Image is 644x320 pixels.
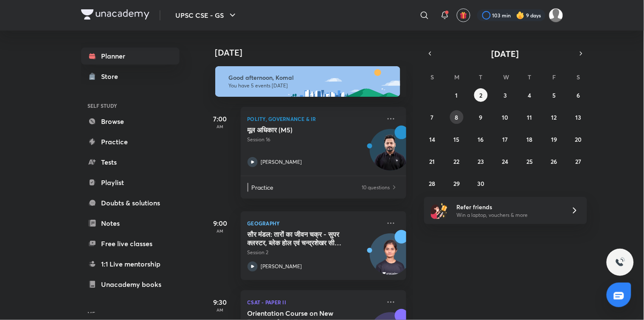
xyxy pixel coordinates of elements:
[247,136,381,143] p: Session 16
[81,255,180,272] a: 1:1 Live mentorship
[247,114,381,124] p: Polity, Governance & IR
[523,132,537,146] button: September 18, 2025
[549,8,563,22] img: Komal
[480,91,483,99] abbr: September 2, 2025
[527,135,533,143] abbr: September 18, 2025
[526,157,533,166] abbr: September 25, 2025
[474,88,488,102] button: September 2, 2025
[528,91,532,99] abbr: September 4, 2025
[247,297,381,307] p: CSAT - Paper II
[454,157,460,166] abbr: September 22, 2025
[551,157,557,166] abbr: September 26, 2025
[81,68,180,85] a: Store
[436,48,575,59] button: [DATE]
[455,73,460,81] abbr: Monday
[203,307,237,312] p: AM
[425,110,439,124] button: September 7, 2025
[215,66,400,97] img: afternoon
[454,135,460,143] abbr: September 15, 2025
[572,110,585,124] button: September 13, 2025
[81,215,180,232] a: Notes
[370,238,411,279] img: Avatar
[203,228,237,233] p: AM
[576,113,582,121] abbr: September 13, 2025
[460,11,467,19] img: avatar
[551,135,557,143] abbr: September 19, 2025
[498,154,512,168] button: September 24, 2025
[429,180,436,188] abbr: September 28, 2025
[523,110,537,124] button: September 11, 2025
[81,194,180,211] a: Doubts & solutions
[577,73,580,81] abbr: Saturday
[81,174,180,191] a: Playlist
[247,230,353,247] h5: सौर मंडल: तारों का जीवन चक्र - सुपर क्‍लस्‍टर, ब्‍लेक होल एवं चन्‍द्रशेखर सीमा आदि
[503,91,507,99] abbr: September 3, 2025
[391,183,398,192] img: Practice available
[81,48,180,65] a: Planner
[523,154,537,168] button: September 25, 2025
[552,73,556,81] abbr: Friday
[523,88,537,102] button: September 4, 2025
[450,132,464,146] button: September 15, 2025
[81,154,180,171] a: Tests
[203,297,237,307] h5: 9:30
[528,73,532,81] abbr: Thursday
[478,180,485,188] abbr: September 30, 2025
[498,88,512,102] button: September 3, 2025
[615,257,625,267] img: ttu
[171,7,243,24] button: UPSC CSE - GS
[479,113,483,121] abbr: September 9, 2025
[572,88,585,102] button: September 6, 2025
[577,91,580,99] abbr: September 6, 2025
[478,135,484,143] abbr: September 16, 2025
[425,154,439,168] button: September 21, 2025
[430,73,434,81] abbr: Sunday
[456,91,458,99] abbr: September 1, 2025
[450,88,464,102] button: September 1, 2025
[261,158,302,166] p: [PERSON_NAME]
[247,218,381,228] p: Geography
[101,71,124,81] div: Store
[370,134,411,174] img: Avatar
[503,73,509,81] abbr: Wednesday
[503,135,508,143] abbr: September 17, 2025
[229,82,393,89] p: You have 5 events [DATE]
[450,154,464,168] button: September 22, 2025
[572,132,585,146] button: September 20, 2025
[474,110,488,124] button: September 9, 2025
[431,113,434,121] abbr: September 7, 2025
[425,132,439,146] button: September 14, 2025
[81,235,180,252] a: Free live classes
[502,157,509,166] abbr: September 24, 2025
[247,249,381,256] p: Session 2
[450,110,464,124] button: September 8, 2025
[474,154,488,168] button: September 23, 2025
[81,133,180,150] a: Practice
[492,48,519,59] span: [DATE]
[429,135,435,143] abbr: September 14, 2025
[547,110,561,124] button: September 12, 2025
[456,202,561,211] h6: Refer friends
[81,276,180,293] a: Unacademy books
[215,48,415,58] h4: [DATE]
[547,154,561,168] button: September 26, 2025
[474,177,488,190] button: September 30, 2025
[551,113,557,121] abbr: September 12, 2025
[203,218,237,228] h5: 9:00
[81,113,180,130] a: Browse
[362,183,390,192] p: 10 questions
[498,110,512,124] button: September 10, 2025
[576,157,582,166] abbr: September 27, 2025
[516,11,525,20] img: streak
[478,157,484,166] abbr: September 23, 2025
[474,132,488,146] button: September 16, 2025
[455,113,458,121] abbr: September 8, 2025
[572,154,585,168] button: September 27, 2025
[457,8,470,22] button: avatar
[453,180,460,188] abbr: September 29, 2025
[552,91,556,99] abbr: September 5, 2025
[479,73,483,81] abbr: Tuesday
[431,202,448,219] img: referral
[81,9,149,22] a: Company Logo
[252,183,361,192] p: Practice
